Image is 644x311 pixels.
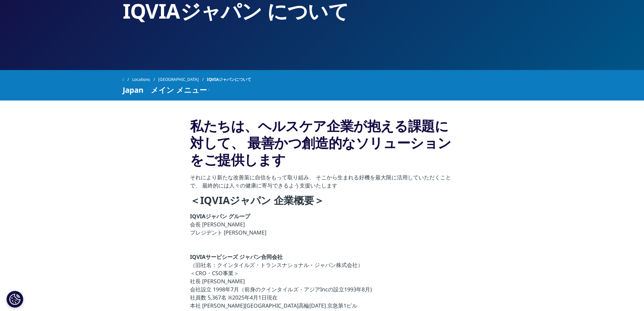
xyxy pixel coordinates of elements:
button: Cookie 設定 [6,291,23,308]
p: それにより新たな改善策に自信をもって取り組み、 そこから生まれる好機を最大限に活用していただくことで、 最終的には人々の健康に寄与できるよう支援いたします [190,173,454,194]
strong: IQVIAジャパン グループ [190,213,250,220]
h4: ＜IQVIAジャパン 企業概要＞ [190,194,454,212]
a: [GEOGRAPHIC_DATA] [158,73,207,86]
a: Locations [132,73,158,86]
span: Japan メイン メニュー [123,86,207,94]
h3: 私たちは、ヘルスケア企業が抱える課題に対して、 最善かつ創造的なソリューションをご提供します [190,117,454,173]
strong: IQVIAサービシーズ ジャパン合同会社 [190,253,283,261]
p: 会長 [PERSON_NAME] プレジデント [PERSON_NAME] [190,212,454,241]
span: IQVIAジャパンについて [207,73,251,86]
